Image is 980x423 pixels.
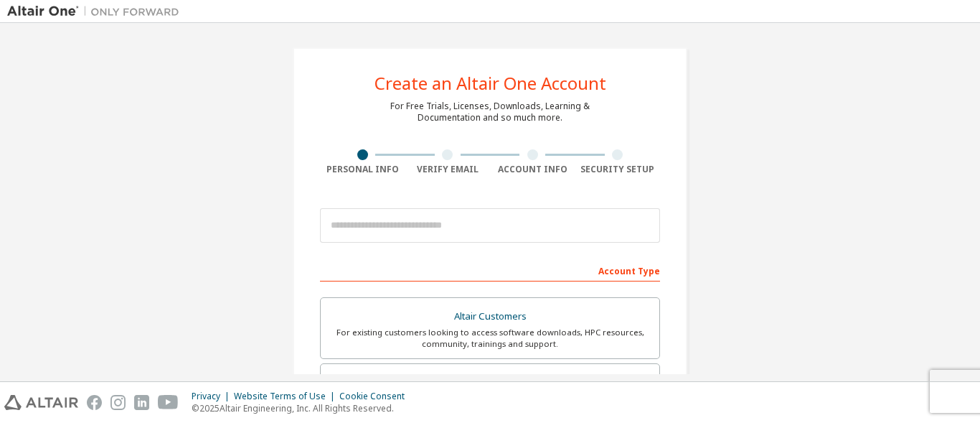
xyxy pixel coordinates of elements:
div: Students [329,373,651,393]
div: Privacy [192,391,234,402]
div: Verify Email [405,164,491,175]
div: Personal Info [320,164,405,175]
div: Website Terms of Use [234,391,339,402]
p: © 2025 Altair Engineering, Inc. All Rights Reserved. [192,402,413,414]
img: facebook.svg [87,395,102,410]
div: Altair Customers [329,307,651,327]
img: Altair One [7,4,187,19]
div: Security Setup [575,164,661,175]
img: linkedin.svg [134,395,149,410]
div: Account Type [320,259,660,282]
div: Cookie Consent [339,391,413,402]
div: For Free Trials, Licenses, Downloads, Learning & Documentation and so much more. [390,101,590,124]
div: For existing customers looking to access software downloads, HPC resources, community, trainings ... [329,327,651,350]
img: altair_logo.svg [4,395,78,410]
div: Create an Altair One Account [374,75,606,92]
img: instagram.svg [110,395,126,410]
img: youtube.svg [158,395,179,410]
div: Account Info [490,164,575,175]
